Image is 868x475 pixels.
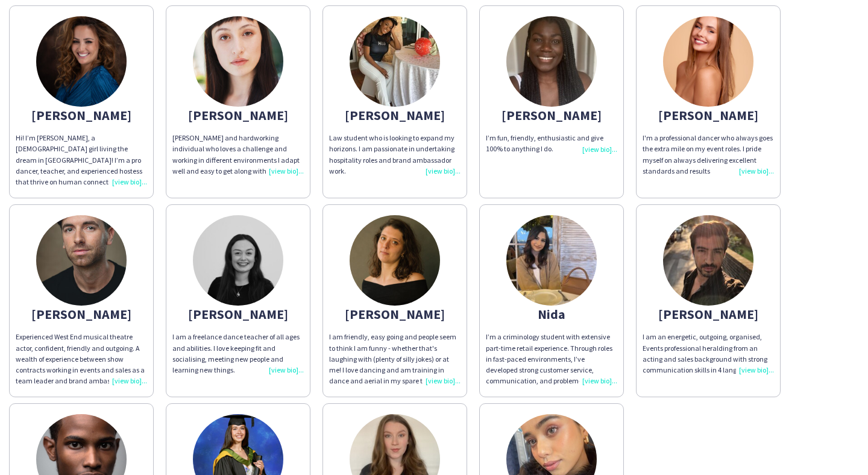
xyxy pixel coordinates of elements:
[643,110,774,121] div: [PERSON_NAME]
[172,133,304,177] div: [PERSON_NAME] and hardworking individual who loves a challenge and working in different environme...
[663,16,753,107] img: thumb-6825c21ae93fe.jpg
[193,16,283,107] img: thumb-5d4021b190aaa.jpg
[329,133,461,177] div: Law student who is looking to expand my horizons. I am passionate in undertaking hospitality role...
[506,215,597,306] img: thumb-68331370313a3.jpeg
[663,215,753,306] img: thumb-5d5aeb5ee8e83.jpeg
[172,309,304,319] div: [PERSON_NAME]
[329,332,461,386] div: I am friendly, easy going and people seem to think I am funny - whether that's laughing with (ple...
[643,332,774,376] div: I am an energetic, outgoing, organised, Events professional heralding from an acting and sales ba...
[643,309,774,319] div: [PERSON_NAME]
[486,309,617,319] div: Nida
[506,16,597,107] img: thumb-681fdb5596183.jpeg
[172,332,304,376] div: I am a freelance dance teacher of all ages and abilities. I love keeping fit and socialising, mee...
[16,133,147,187] div: Hi! I’m [PERSON_NAME], a [DEMOGRAPHIC_DATA] girl living the dream in [GEOGRAPHIC_DATA]! I’m a pro...
[36,16,127,107] img: thumb-681d1f27c61ac.jpeg
[329,309,461,319] div: [PERSON_NAME]
[16,110,147,121] div: [PERSON_NAME]
[350,215,440,306] img: thumb-682c8198edcf6.jpg
[193,215,283,306] img: thumb-66868e4fe27a5.jpeg
[643,133,774,177] div: I'm a professional dancer who always goes the extra mile on my event roles. I pride myself on alw...
[350,16,440,107] img: thumb-63fe36bbbe76b.jpeg
[16,332,147,386] div: Experienced West End musical theatre actor, confident, friendly and outgoing. A wealth of experie...
[486,110,617,121] div: [PERSON_NAME]
[329,110,461,121] div: [PERSON_NAME]
[36,215,127,306] img: thumb-65de48003642d.jpeg
[486,133,617,154] div: I’m fun, friendly, enthusiastic and give 100% to anything I do.
[172,110,304,121] div: [PERSON_NAME]
[16,309,147,319] div: [PERSON_NAME]
[486,332,617,386] div: I’m a criminology student with extensive part-time retail experience. Through roles in fast-paced...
